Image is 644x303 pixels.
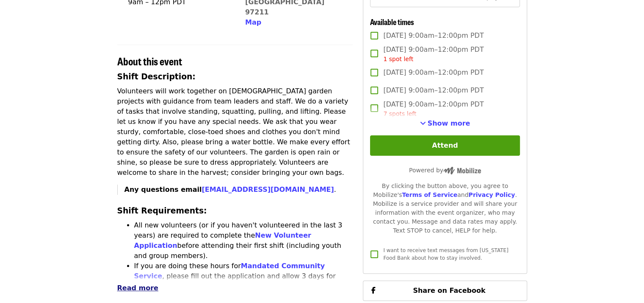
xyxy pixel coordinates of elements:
[134,220,353,261] li: All new volunteers (or if you haven't volunteered in the last 3 years) are required to complete t...
[383,85,484,95] span: [DATE] 9:00am–12:00pm PDT
[245,18,261,26] span: Map
[428,119,470,127] span: Show more
[124,185,353,195] p: .
[409,167,481,174] span: Powered by
[383,247,508,261] span: I want to receive text messages from [US_STATE] Food Bank about how to stay involved.
[117,284,158,292] span: Read more
[402,191,457,198] a: Terms of Service
[117,283,158,293] button: Read more
[383,45,484,64] span: [DATE] 9:00am–12:00pm PDT
[363,281,527,301] button: Share on Facebook
[413,286,485,295] span: Share on Facebook
[370,182,520,235] div: By clicking the button above, you agree to Mobilize's and . Mobilize is a service provider and wi...
[383,99,484,118] span: [DATE] 9:00am–12:00pm PDT
[117,53,182,68] span: About this event
[202,185,334,194] a: [EMAIL_ADDRESS][DOMAIN_NAME]
[383,67,484,78] span: [DATE] 9:00am–12:00pm PDT
[420,118,470,129] button: See more timeslots
[124,185,334,194] strong: Any questions email
[117,86,353,178] p: Volunteers will work together on [DEMOGRAPHIC_DATA] garden projects with guidance from team leade...
[383,56,413,62] span: 1 spot left
[370,135,520,156] button: Attend
[117,206,207,215] strong: Shift Requirements:
[245,17,261,28] button: Map
[134,261,353,302] li: If you are doing these hours for , please fill out the application and allow 3 days for approval....
[383,110,416,117] span: 7 spots left
[468,191,515,198] a: Privacy Policy
[443,167,481,174] img: Powered by Mobilize
[134,231,311,250] a: New Volunteer Application
[117,72,196,81] strong: Shift Description:
[370,16,414,27] span: Available times
[383,31,484,41] span: [DATE] 9:00am–12:00pm PDT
